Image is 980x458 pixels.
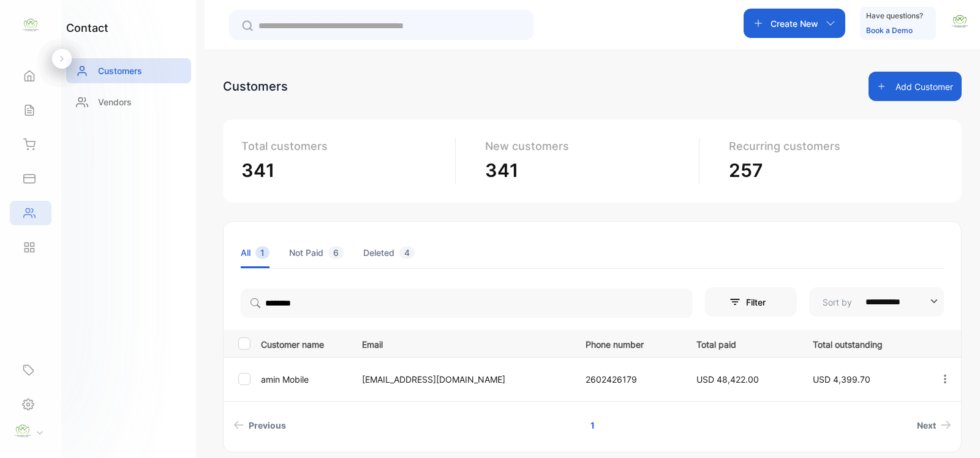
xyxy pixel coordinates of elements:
[228,414,291,437] a: Previous page
[771,17,818,30] p: Create New
[813,336,914,351] p: Total outstanding
[869,72,962,101] button: Add Customer
[485,157,689,184] p: 341
[98,96,132,108] p: Vendors
[66,89,191,114] a: Vendors
[485,138,689,154] p: New customers
[328,246,344,259] span: 6
[98,64,142,77] p: Customers
[823,296,852,309] p: Sort by
[66,20,108,36] h1: contact
[951,12,969,31] img: avatar
[362,336,560,351] p: Email
[951,9,969,38] button: avatar
[809,287,944,317] button: Sort by
[363,237,415,268] li: Deleted
[241,138,445,154] p: Total customers
[729,157,933,184] p: 257
[249,419,286,432] span: Previous
[261,336,347,351] p: Customer name
[696,336,788,351] p: Total paid
[576,414,609,437] a: Page 1 is your current page
[586,336,671,351] p: Phone number
[866,10,923,22] p: Have questions?
[223,77,288,96] div: Customers
[586,373,671,386] p: 2602426179
[224,414,961,437] ul: Pagination
[13,422,32,440] img: profile
[66,58,191,83] a: Customers
[744,9,845,38] button: Create New
[261,373,347,386] p: amin Mobile
[813,374,870,385] span: USD 4,399.70
[929,407,980,458] iframe: LiveChat chat widget
[696,374,759,385] span: USD 48,422.00
[866,26,913,35] a: Book a Demo
[729,138,933,154] p: Recurring customers
[917,419,936,432] span: Next
[241,237,269,268] li: All
[255,246,269,259] span: 1
[21,16,40,34] img: logo
[241,157,445,184] p: 341
[912,414,956,437] a: Next page
[399,246,415,259] span: 4
[362,373,560,386] p: [EMAIL_ADDRESS][DOMAIN_NAME]
[289,237,344,268] li: Not Paid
